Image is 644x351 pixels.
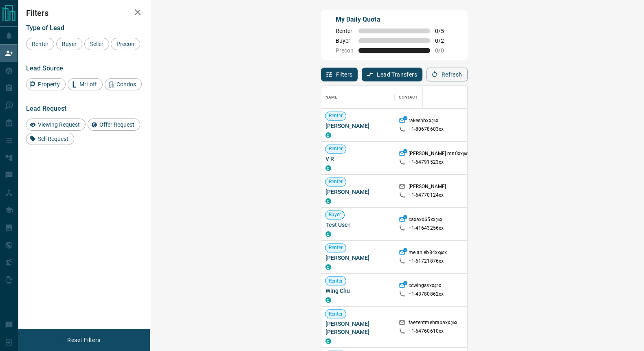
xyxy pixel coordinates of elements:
p: rakeshbxx@x [409,117,438,126]
span: MrLoft [77,81,100,88]
button: Reset Filters [62,333,106,347]
span: Renter [325,244,346,251]
div: condos.ca [325,198,331,204]
span: Seller [87,41,106,47]
p: [PERSON_NAME].mn0xx@x [409,150,470,159]
span: Viewing Request [35,121,83,128]
span: [PERSON_NAME] [PERSON_NAME] [325,320,391,336]
p: +1- 41643256xx [409,225,444,232]
span: Precon [114,41,137,47]
div: Name [321,86,395,109]
span: Sell Request [35,136,71,142]
p: +1- 80678603xx [409,126,444,133]
p: My Daily Quota [336,15,453,24]
span: Renter [29,41,51,47]
span: Test User [325,221,391,229]
button: Filters [321,68,358,81]
span: Buyer [336,37,354,44]
button: Refresh [426,68,468,81]
span: Renter [336,28,354,34]
span: 0 / 5 [435,28,453,34]
span: 0 / 0 [435,47,453,54]
span: Renter [325,145,346,152]
div: Seller [84,38,109,50]
p: +1- 64760610xx [409,328,444,335]
span: Buyer [59,41,79,47]
p: +1- 64791523xx [409,159,444,166]
p: caxaxo65xx@x [409,216,443,225]
span: Renter [325,278,346,285]
div: condos.ca [325,132,331,138]
span: Renter [325,178,346,185]
span: Precon [336,47,354,54]
span: Lead Request [26,105,66,112]
div: Buyer [56,38,82,50]
div: Name [325,86,338,109]
span: [PERSON_NAME] [325,254,391,262]
div: Renter [26,38,54,50]
p: ccwingssxx@x [409,282,442,291]
div: condos.ca [325,165,331,171]
div: Viewing Request [26,118,86,131]
span: Property [35,81,63,88]
p: faezehtmehrabaxx@x [409,319,457,328]
div: MrLoft [68,78,103,90]
span: V R [325,155,391,163]
div: Condos [105,78,142,90]
div: Offer Request [88,118,140,131]
p: +1- 43780862xx [409,291,444,298]
p: melanieb84xx@x [409,249,447,258]
div: condos.ca [325,297,331,303]
span: Lead Source [26,64,63,72]
span: [PERSON_NAME] [325,188,391,196]
span: Wing Chu [325,287,391,295]
span: Type of Lead [26,24,64,32]
p: +1- 64770124xx [409,192,444,199]
span: Condos [114,81,139,88]
div: condos.ca [325,264,331,270]
h2: Filters [26,8,142,18]
span: Renter [325,311,346,318]
div: condos.ca [325,231,331,237]
div: condos.ca [325,338,331,344]
div: Property [26,78,66,90]
span: Offer Request [97,121,137,128]
span: Renter [325,112,346,119]
div: Precon [111,38,140,50]
span: 0 / 2 [435,37,453,44]
span: [PERSON_NAME] [325,122,391,130]
p: [PERSON_NAME] [409,183,446,192]
div: Sell Request [26,133,74,145]
div: Contact [399,86,418,109]
span: Buyer [325,211,345,218]
p: +1- 61721876xx [409,258,444,265]
button: Lead Transfers [362,68,422,81]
